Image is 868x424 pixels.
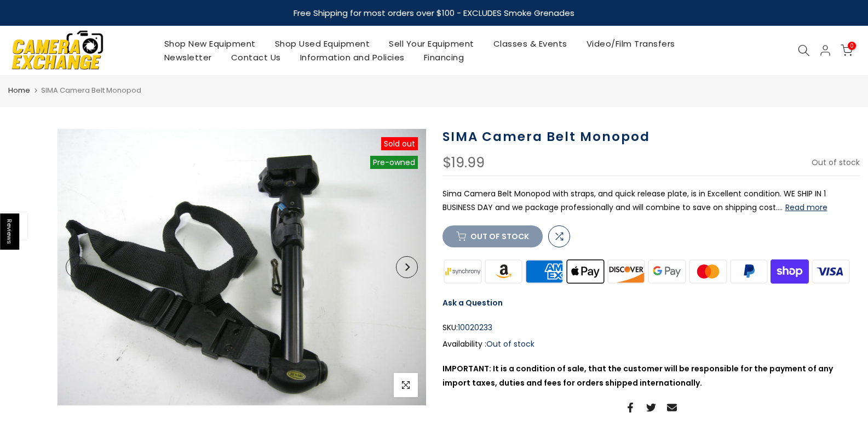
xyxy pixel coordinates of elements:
[812,157,860,168] span: Out of stock
[687,258,728,285] img: master
[458,321,492,335] span: 10020233
[154,37,265,50] a: Shop New Equipment
[396,256,418,278] button: Next
[265,37,380,50] a: Shop Used Equipment
[442,129,860,145] h1: SIMA Camera Belt Monopod
[66,256,88,278] button: Previous
[442,363,833,388] strong: IMPORTANT: It is a condition of sale, that the customer will be responsible for the payment of an...
[565,258,606,285] img: apple pay
[221,50,290,64] a: Contact Us
[442,321,860,335] div: SKU:
[41,85,141,95] span: SIMA Camera Belt Monopod
[442,258,484,285] img: synchrony
[577,37,685,50] a: Video/Film Transfers
[483,258,524,285] img: amazon payments
[290,50,414,64] a: Information and Policies
[486,338,534,349] span: Out of stock
[58,129,426,405] img: SIMA Camera Belt Monopod Tripods, Monopods, Heads and Accessories SIMA 10020233
[667,401,677,414] a: Share on Email
[442,187,860,214] p: Sima Camera Belt Monopod with straps, and quick release plate, is in Excellent condition. WE SHIP...
[154,50,221,64] a: Newsletter
[484,37,577,50] a: Classes & Events
[769,258,810,285] img: shopify pay
[442,156,485,170] div: $19.99
[414,50,474,64] a: Financing
[841,44,853,56] a: 0
[625,401,635,414] a: Share on Facebook
[524,258,565,285] img: american express
[785,202,827,212] button: Read more
[647,258,688,285] img: google pay
[442,337,860,351] div: Availability :
[606,258,647,285] img: discover
[848,42,856,50] span: 0
[646,401,656,414] a: Share on Twitter
[294,7,574,19] strong: Free Shipping for most orders over $100 - EXCLUDES Smoke Grenades
[442,297,503,308] a: Ask a Question
[728,258,769,285] img: paypal
[8,85,30,96] a: Home
[810,258,851,285] img: visa
[380,37,484,50] a: Sell Your Equipment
